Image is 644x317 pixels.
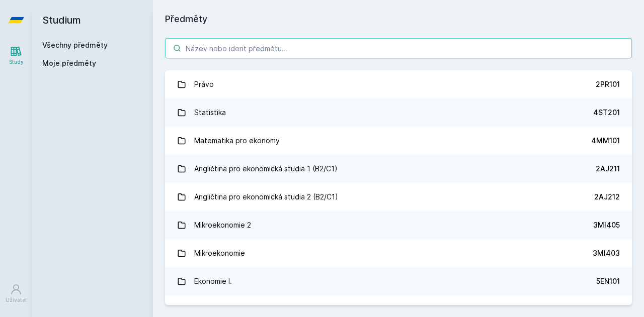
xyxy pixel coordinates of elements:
div: 3MI403 [593,248,620,258]
a: Uživatel [2,278,30,309]
div: 2AJ111 [597,304,620,314]
div: Matematika pro ekonomy [194,131,280,151]
span: Moje předměty [42,58,96,68]
div: 3MI405 [593,220,620,230]
div: 5EN101 [596,276,620,286]
div: Mikroekonomie 2 [194,215,251,235]
a: Ekonomie I. 5EN101 [165,267,632,295]
div: Study [9,58,24,66]
div: Uživatel [6,296,27,304]
div: Mikroekonomie [194,243,245,263]
div: Angličtina pro ekonomická studia 1 (B2/C1) [194,159,338,179]
div: 4MM101 [591,136,620,146]
a: Matematika pro ekonomy 4MM101 [165,127,632,155]
a: Mikroekonomie 2 3MI405 [165,211,632,239]
h1: Předměty [165,12,632,26]
div: 2PR101 [596,79,620,89]
a: Angličtina pro ekonomická studia 1 (B2/C1) 2AJ211 [165,155,632,183]
a: Právo 2PR101 [165,70,632,98]
div: Ekonomie I. [194,271,232,291]
div: Statistika [194,102,226,123]
a: Všechny předměty [42,41,108,49]
div: 2AJ212 [594,192,620,202]
div: 2AJ211 [596,164,620,174]
a: Mikroekonomie 3MI403 [165,239,632,267]
a: Statistika 4ST201 [165,98,632,127]
a: Angličtina pro ekonomická studia 2 (B2/C1) 2AJ212 [165,183,632,211]
input: Název nebo ident předmětu… [165,38,632,58]
a: Study [2,40,30,71]
div: 4ST201 [593,108,620,118]
div: Právo [194,74,214,94]
div: Angličtina pro ekonomická studia 2 (B2/C1) [194,187,338,207]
